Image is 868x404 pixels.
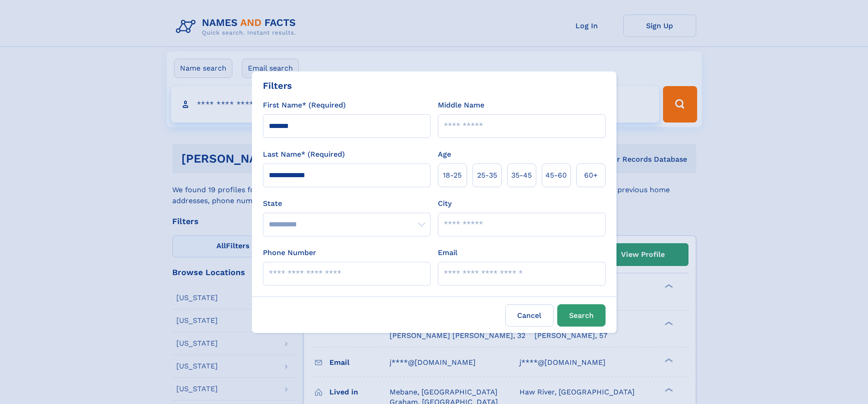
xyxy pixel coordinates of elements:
[263,198,431,209] label: State
[443,170,462,181] span: 18‑25
[263,247,316,258] label: Phone Number
[438,198,452,209] label: City
[263,100,346,111] label: First Name* (Required)
[438,100,484,111] label: Middle Name
[584,170,598,181] span: 60+
[557,304,606,327] button: Search
[438,149,451,160] label: Age
[505,304,554,327] label: Cancel
[263,149,345,160] label: Last Name* (Required)
[263,79,292,92] div: Filters
[511,170,532,181] span: 35‑45
[438,247,457,258] label: Email
[477,170,497,181] span: 25‑35
[545,170,567,181] span: 45‑60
